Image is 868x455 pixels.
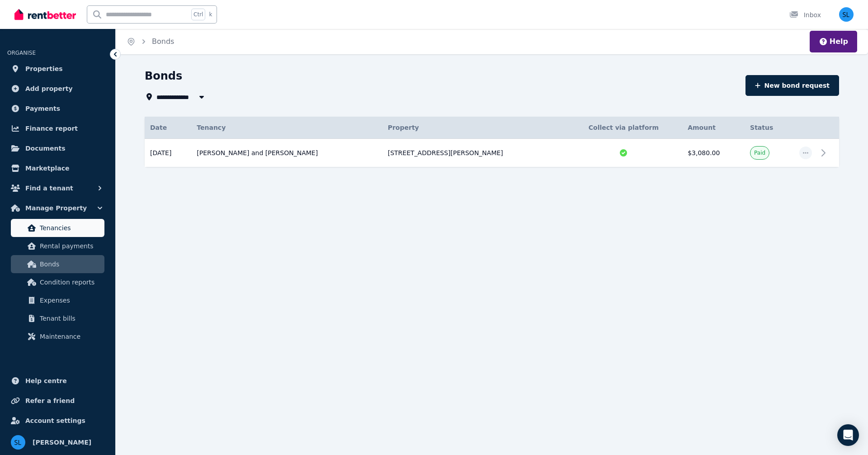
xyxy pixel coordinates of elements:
a: Rental payments [11,237,104,255]
a: Maintenance [11,327,104,346]
span: ORGANISE [7,50,36,56]
span: Rental payments [40,241,101,251]
span: Refer a friend [25,395,75,406]
td: [STREET_ADDRESS][PERSON_NAME] [382,139,565,167]
a: Refer a friend [7,392,108,410]
a: Payments [7,100,108,118]
span: Payments [25,103,60,114]
span: Paid [754,149,765,156]
a: Expenses [11,291,104,309]
th: Tenancy [191,117,382,139]
img: RentBetter [14,8,76,21]
span: Documents [25,143,66,154]
div: Open Intercom Messenger [837,424,859,446]
a: Account settings [7,412,108,430]
th: Property [382,117,565,139]
span: Bonds [40,259,101,270]
span: Account settings [25,415,85,426]
span: Manage Property [25,203,87,213]
img: Steve Langton [839,7,854,22]
span: Help centre [25,375,67,386]
button: Find a tenant [7,179,108,197]
span: Add property [25,83,73,94]
span: Find a tenant [25,183,73,194]
span: Marketplace [25,163,69,174]
span: [PERSON_NAME] [33,437,91,448]
a: Documents [7,139,108,157]
span: Tenancies [40,223,101,233]
h1: Bonds [145,69,182,83]
a: Help centre [7,372,108,390]
img: Steve Langton [11,435,25,450]
button: New bond request [745,75,839,96]
button: Manage Property [7,199,108,217]
span: Maintenance [40,331,101,342]
a: Tenancies [11,219,104,237]
td: $3,080.00 [682,139,745,167]
a: Marketplace [7,159,108,177]
a: Add property [7,80,108,98]
th: Collect via platform [565,117,682,139]
nav: Breadcrumb [116,29,185,54]
a: Finance report [7,119,108,137]
span: Date [150,123,167,132]
span: Bonds [152,36,174,47]
span: k [209,11,212,18]
td: [PERSON_NAME] and [PERSON_NAME] [191,139,382,167]
span: Properties [25,63,63,74]
span: Expenses [40,295,101,306]
th: Status [745,117,794,139]
span: Condition reports [40,277,101,288]
a: Bonds [11,255,104,273]
a: Tenant bills [11,309,104,327]
span: Tenant bills [40,313,101,324]
button: Help [819,36,848,47]
a: Condition reports [11,273,104,291]
th: Amount [682,117,745,139]
a: Properties [7,60,108,78]
span: Ctrl [191,9,205,20]
div: Inbox [789,10,821,19]
span: [DATE] [150,148,171,157]
span: Finance report [25,123,78,134]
